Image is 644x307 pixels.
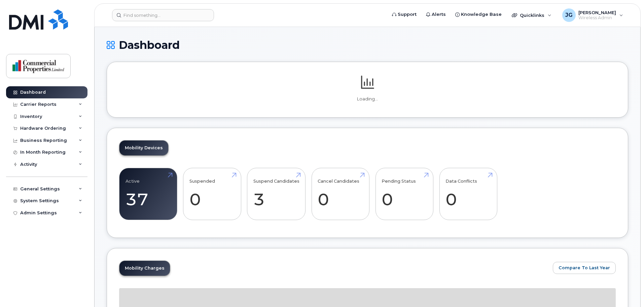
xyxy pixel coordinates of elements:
p: Loading... [119,96,616,102]
span: Compare To Last Year [559,265,610,271]
a: Active 37 [126,172,171,216]
a: Suspend Candidates 3 [253,172,299,216]
a: Data Conflicts 0 [445,172,491,216]
button: Compare To Last Year [553,262,616,274]
a: Pending Status 0 [382,172,427,216]
a: Cancel Candidates 0 [318,172,363,216]
a: Mobility Charges [119,261,170,276]
a: Mobility Devices [119,141,168,155]
h1: Dashboard [107,39,628,51]
a: Suspended 0 [189,172,235,216]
